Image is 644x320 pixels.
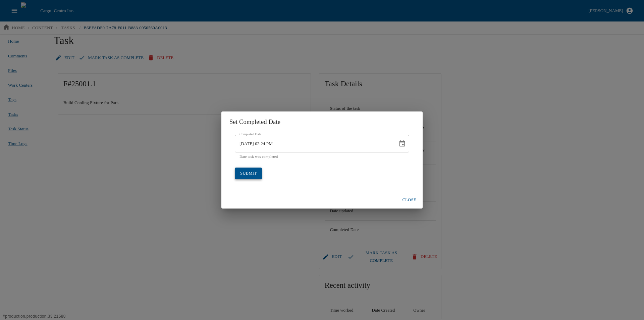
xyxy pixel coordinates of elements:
[235,135,393,152] input: MM/DD/YYYY hh:mm aa
[396,137,409,150] button: Choose date, selected date is Aug 13, 2025
[235,168,262,179] button: submit
[221,111,423,132] h2: Set Completed Date
[239,132,261,137] label: Completed Date
[239,153,405,159] p: Date task was completed
[398,194,420,206] button: Close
